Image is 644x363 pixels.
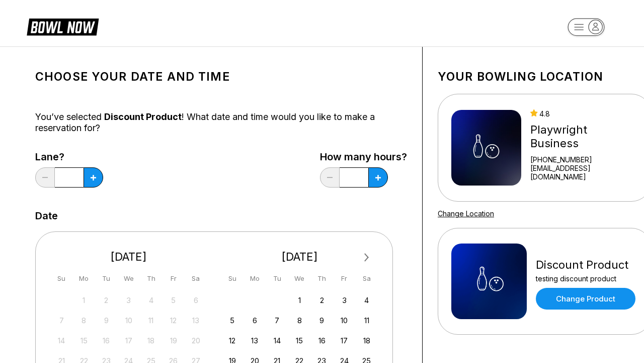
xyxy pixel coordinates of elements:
[293,334,306,347] div: Choose Wednesday, October 15th, 2025
[438,209,494,218] a: Change Location
[122,293,135,307] div: Not available Wednesday, September 3rd, 2025
[55,314,68,327] div: Not available Sunday, September 7th, 2025
[77,314,91,327] div: Not available Monday, September 8th, 2025
[315,293,329,307] div: Choose Thursday, October 2nd, 2025
[77,334,91,347] div: Not available Monday, September 15th, 2025
[359,250,375,266] button: Next Month
[35,151,103,162] label: Lane?
[189,272,203,285] div: Sa
[225,334,239,347] div: Choose Sunday, October 12th, 2025
[55,334,68,347] div: Not available Sunday, September 14th, 2025
[248,272,262,285] div: Mo
[270,314,284,327] div: Choose Tuesday, October 7th, 2025
[338,293,351,307] div: Choose Friday, October 3rd, 2025
[451,244,527,319] img: Discount Product
[315,314,329,327] div: Choose Thursday, October 9th, 2025
[536,258,635,272] div: Discount Product
[189,334,203,347] div: Not available Saturday, September 20th, 2025
[144,272,158,285] div: Th
[77,272,91,285] div: Mo
[338,272,351,285] div: Fr
[167,314,180,327] div: Not available Friday, September 12th, 2025
[293,293,306,307] div: Choose Wednesday, October 1st, 2025
[536,274,635,283] div: testing discount product
[122,334,135,347] div: Not available Wednesday, September 17th, 2025
[122,272,135,285] div: We
[35,210,58,221] label: Date
[225,314,239,327] div: Choose Sunday, October 5th, 2025
[100,314,113,327] div: Not available Tuesday, September 9th, 2025
[530,155,638,164] div: [PHONE_NUMBER]
[122,314,135,327] div: Not available Wednesday, September 10th, 2025
[144,293,158,307] div: Not available Thursday, September 4th, 2025
[360,334,373,347] div: Choose Saturday, October 18th, 2025
[248,314,262,327] div: Choose Monday, October 6th, 2025
[100,293,113,307] div: Not available Tuesday, September 2nd, 2025
[189,293,203,307] div: Not available Saturday, September 6th, 2025
[320,151,407,162] label: How many hours?
[338,314,351,327] div: Choose Friday, October 10th, 2025
[222,250,378,264] div: [DATE]
[338,334,351,347] div: Choose Friday, October 17th, 2025
[100,334,113,347] div: Not available Tuesday, September 16th, 2025
[270,334,284,347] div: Choose Tuesday, October 14th, 2025
[55,272,68,285] div: Su
[248,334,262,347] div: Choose Monday, October 13th, 2025
[315,272,329,285] div: Th
[35,111,407,134] div: You’ve selected ! What date and time would you like to make a reservation for?
[144,314,158,327] div: Not available Thursday, September 11th, 2025
[104,111,182,122] span: Discount Product
[360,272,373,285] div: Sa
[530,123,638,150] div: Playwright Business
[35,70,407,84] h1: Choose your Date and time
[293,272,306,285] div: We
[536,288,635,310] a: Change Product
[167,334,180,347] div: Not available Friday, September 19th, 2025
[100,272,113,285] div: Tu
[360,293,373,307] div: Choose Saturday, October 4th, 2025
[270,272,284,285] div: Tu
[360,314,373,327] div: Choose Saturday, October 11th, 2025
[530,164,638,181] a: [EMAIL_ADDRESS][DOMAIN_NAME]
[530,109,638,118] div: 4.8
[51,250,207,264] div: [DATE]
[225,272,239,285] div: Su
[315,334,329,347] div: Choose Thursday, October 16th, 2025
[167,272,180,285] div: Fr
[167,293,180,307] div: Not available Friday, September 5th, 2025
[77,293,91,307] div: Not available Monday, September 1st, 2025
[451,110,521,186] img: Playwright Business
[144,334,158,347] div: Not available Thursday, September 18th, 2025
[189,314,203,327] div: Not available Saturday, September 13th, 2025
[293,314,306,327] div: Choose Wednesday, October 8th, 2025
